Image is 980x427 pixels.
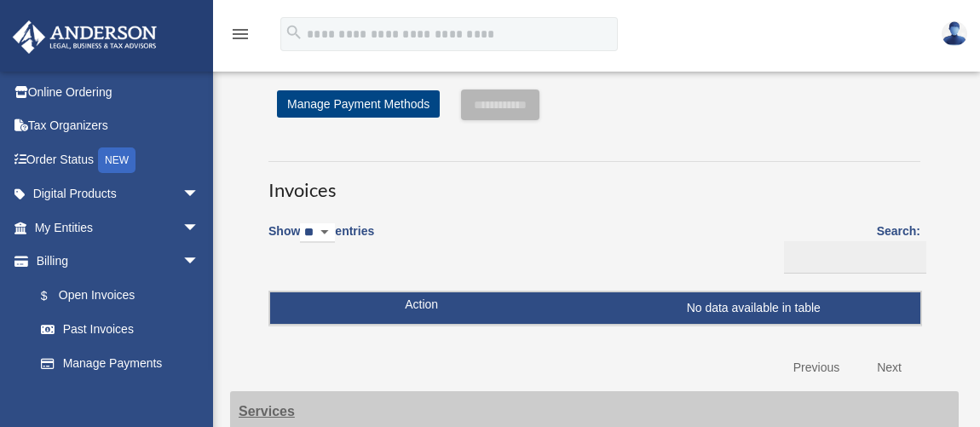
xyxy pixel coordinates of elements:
[778,221,920,274] label: Search:
[239,404,295,418] strong: Services
[230,30,251,44] a: menu
[182,245,216,280] span: arrow_drop_down
[50,286,59,307] span: $
[268,221,374,260] label: Show entries
[268,161,920,204] h3: Invoices
[300,223,335,243] select: Showentries
[8,20,162,54] img: Anderson Advisors Platinum Portal
[182,177,216,212] span: arrow_drop_down
[12,211,225,245] a: My Entitiesarrow_drop_down
[942,21,967,46] img: User Pic
[12,142,225,177] a: Order StatusNEW
[784,241,926,274] input: Search:
[12,109,225,143] a: Tax Organizers
[781,350,852,385] a: Previous
[285,23,303,42] i: search
[24,313,216,347] a: Past Invoices
[98,147,135,173] div: NEW
[230,24,251,44] i: menu
[12,75,225,109] a: Online Ordering
[182,211,216,245] span: arrow_drop_down
[277,90,440,118] a: Manage Payment Methods
[12,177,225,211] a: Digital Productsarrow_drop_down
[270,292,920,325] td: No data available in table
[24,278,208,313] a: $Open Invoices
[24,346,216,380] a: Manage Payments
[12,245,216,279] a: Billingarrow_drop_down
